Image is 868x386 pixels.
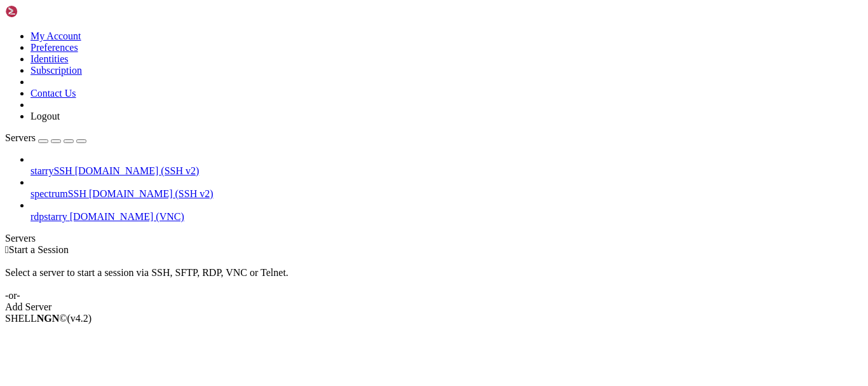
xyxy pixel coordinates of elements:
[31,200,863,223] li: rdpstarry [DOMAIN_NAME] (VNC)
[31,177,863,200] li: spectrumSSH [DOMAIN_NAME] (SSH v2)
[89,188,214,199] span: [DOMAIN_NAME] (SSH v2)
[31,42,78,53] a: Preferences
[5,233,863,244] div: Servers
[75,165,200,176] span: [DOMAIN_NAME] (SSH v2)
[31,211,863,223] a: rdpstarry [DOMAIN_NAME] (VNC)
[31,88,76,99] a: Contact Us
[70,211,184,222] span: [DOMAIN_NAME] (VNC)
[5,256,863,301] div: Select a server to start a session via SSH, SFTP, RDP, VNC or Telnet. -or-
[31,165,863,177] a: starrySSH [DOMAIN_NAME] (SSH v2)
[67,313,92,324] span: 4.2.0
[5,132,86,143] a: Servers
[5,132,36,143] span: Servers
[37,313,60,324] b: NGN
[31,188,86,199] span: spectrumSSH
[5,313,92,324] span: SHELL ©
[5,5,78,18] img: Shellngn
[31,154,863,177] li: starrySSH [DOMAIN_NAME] (SSH v2)
[5,301,863,313] div: Add Server
[31,111,60,121] a: Logout
[5,244,9,255] span: 
[31,165,72,176] span: starrySSH
[31,211,67,222] span: rdpstarry
[31,53,69,64] a: Identities
[9,244,69,255] span: Start a Session
[31,188,863,200] a: spectrumSSH [DOMAIN_NAME] (SSH v2)
[31,31,81,41] a: My Account
[31,65,82,76] a: Subscription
